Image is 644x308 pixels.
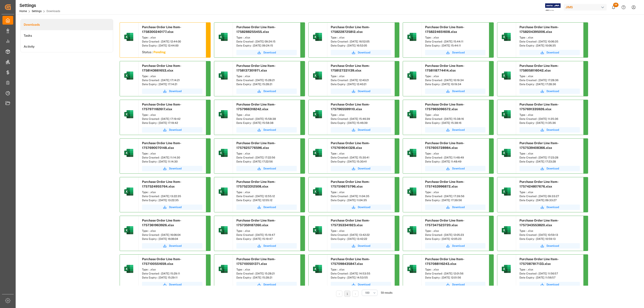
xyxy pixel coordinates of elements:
[425,127,485,133] a: Download
[218,148,229,158] img: microsoft-excel-2019--v1.png
[236,276,297,280] div: Date Expiry : [DATE] 15:28:21
[331,89,391,94] a: Download
[358,283,370,287] span: Download
[236,89,297,94] a: Download
[142,64,181,72] span: Purchase Order Line Item-1758143661653.xlsx
[236,272,297,276] div: Date Created : [DATE] 15:28:21
[236,194,297,198] div: Date Created : [DATE] 12:55:12
[519,74,580,78] div: Type : .xlsx
[331,219,370,227] span: Purchase Order Line Item-1757353341923.xlsx
[547,167,559,171] span: Download
[452,89,465,93] span: Download
[425,243,485,249] a: Download
[331,180,370,188] span: Purchase Order Line Item-1757516675796.xlsx
[236,25,276,34] span: Purchase Order Line Item-1758288255455.xlsx
[312,109,323,120] img: microsoft-excel-2019--v1.png
[142,219,181,227] span: Purchase Order Line Item-1757361963926.xlsx
[564,4,607,11] div: JIMS
[519,229,580,233] div: Type : .xlsx
[501,264,512,274] img: microsoft-excel-2019--v1.png
[425,36,485,40] div: Type : .xlsx
[236,117,297,121] div: Date Created : [DATE] 15:58:38
[331,257,370,266] span: Purchase Order Line Item-1757098435847.xlsx
[501,32,512,42] img: microsoft-excel-2019--v1.png
[236,229,297,233] div: Type : .xlsx
[331,237,391,241] div: Date Expiry : [DATE] 13:42:22
[425,194,485,198] div: Date Created : [DATE] 17:39:56
[123,264,134,274] img: microsoft-excel-2019--v1.png
[358,167,370,171] span: Download
[407,186,417,197] img: microsoft-excel-2019--v1.png
[519,243,580,249] a: Download
[519,127,580,133] button: Download
[142,113,202,117] div: Type : .xlsx
[425,50,485,55] a: Download
[547,89,559,93] span: Download
[142,180,181,188] span: Purchase Order Line Item-1757524955764.xlsx
[519,233,580,237] div: Date Created : [DATE] 10:59:13
[331,36,391,40] div: Type : .xlsx
[425,276,485,280] div: Date Expiry : [DATE] 12:01:56
[331,233,391,237] div: Date Created : [DATE] 13:42:22
[331,205,391,210] a: Download
[142,152,202,156] div: Type : .xlsx
[142,78,202,82] div: Date Created : [DATE] 17:14:21
[519,89,580,94] button: Download
[425,121,485,125] div: Date Expiry : [DATE] 15:38:16
[236,180,276,188] span: Purchase Order Line Item-1757523312508.xlsx
[142,205,202,210] button: Download
[425,152,485,156] div: Type : .xlsx
[425,219,464,227] span: Purchase Order Line Item-1757347523720.xlsx
[362,290,377,296] button: open menu
[218,225,229,236] img: microsoft-excel-2019--v1.png
[236,205,297,210] a: Download
[519,82,580,86] div: Date Expiry : [DATE] 17:28:36
[425,257,464,266] span: Purchase Order Line Item-1757088116243.xlsx
[547,51,559,55] span: Download
[236,50,297,55] a: Download
[19,10,27,13] a: Home
[425,237,485,241] div: Date Expiry : [DATE] 12:05:23
[142,257,181,266] span: Purchase Order Line Item-1757100551659.xlsx
[547,128,559,132] span: Download
[452,244,465,248] span: Download
[331,243,391,249] a: Download
[21,41,113,52] a: Activity
[236,113,297,117] div: Type : .xlsx
[263,283,276,287] span: Download
[236,268,297,272] div: Type : .xlsx
[452,167,465,171] span: Download
[169,283,182,287] span: Download
[331,166,391,171] button: Download
[236,190,297,194] div: Type : .xlsx
[331,78,391,82] div: Date Created : [DATE] 12:40:21
[519,282,580,287] button: Download
[236,141,276,150] span: Purchase Order Line Item-1757625776596.xlsx
[331,282,391,287] button: Download
[425,198,485,202] div: Date Expiry : [DATE] 17:39:56
[236,78,297,82] div: Date Created : [DATE] 15:28:21
[142,276,202,280] div: Date Expiry : [DATE] 15:29:11
[142,82,202,86] div: Date Expiry : [DATE] 17:14:21
[21,30,113,41] a: Tasks
[425,190,485,194] div: Type : .xlsx
[142,40,202,44] div: Date Created : [DATE] 12:44:00
[142,282,202,287] a: Download
[547,283,559,287] span: Download
[331,160,391,164] div: Date Expiry : [DATE] 15:30:41
[218,70,229,81] img: microsoft-excel-2019--v1.png
[519,205,580,210] button: Download
[236,282,297,287] button: Download
[142,141,181,150] span: Purchase Order Line Item-1757690070148.xlsx
[425,156,485,160] div: Date Created : [DATE] 11:48:49
[331,127,391,133] button: Download
[236,64,276,72] span: Purchase Order Line Item-1758137301971.xlsx
[519,180,559,188] span: Purchase Order Line Item-1757424807676.xlsx
[519,152,580,156] div: Type : .xlsx
[519,219,559,227] span: Purchase Order Line Item-1757343553820.xlsx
